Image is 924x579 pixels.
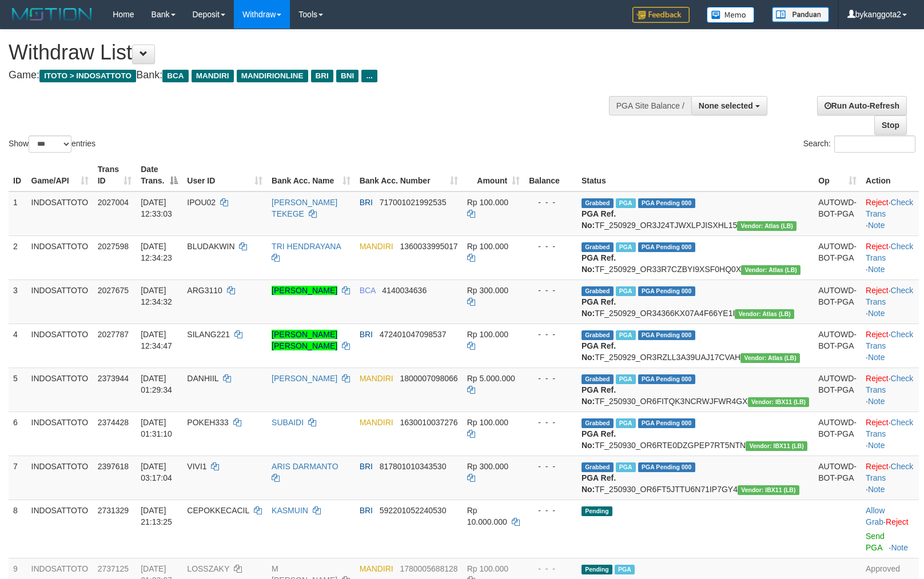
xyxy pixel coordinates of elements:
a: Send PGA [866,532,885,552]
a: Reject [866,330,889,339]
th: Trans ID: activate to sort column ascending [93,159,137,191]
td: TF_250930_OR6RTE0DZGPEP7RT5NTN [577,412,814,456]
td: AUTOWD-BOT-PGA [814,368,861,412]
b: PGA Ref. No: [582,253,616,274]
span: [DATE] 21:13:25 [141,506,172,526]
a: Note [868,485,885,494]
span: ITOTO > INDOSATTOTO [39,70,136,82]
div: - - - [529,563,572,574]
b: PGA Ref. No: [582,297,616,318]
span: Rp 100.000 [467,330,508,339]
input: Search: [834,135,915,153]
span: Pending [582,506,612,516]
span: Marked by bykanggota2 [616,330,636,340]
th: Bank Acc. Name: activate to sort column ascending [267,159,355,191]
span: PGA Pending [638,198,695,208]
td: INDOSATTOTO [27,500,93,558]
span: Copy 472401047098537 to clipboard [380,330,447,339]
img: Button%20Memo.svg [707,7,755,23]
td: INDOSATTOTO [27,456,93,500]
span: Rp 100.000 [467,418,508,427]
span: IPOU02 [187,198,216,207]
span: Copy 4140034636 to clipboard [382,286,427,295]
a: Note [868,397,885,406]
span: PGA Pending [638,242,695,252]
label: Show entries [9,135,95,153]
th: ID [9,159,27,191]
label: Search: [803,135,915,153]
td: TF_250929_OR34366KX07A4F66YE1I [577,279,814,324]
td: 6 [9,412,27,456]
span: VIVI1 [187,462,206,471]
span: Rp 100.000 [467,564,508,573]
span: 2027787 [98,330,129,339]
span: Vendor URL: https://dashboard.q2checkout.com/secure [740,353,800,363]
td: · [861,500,919,558]
td: · · [861,368,919,412]
span: Vendor URL: https://dashboard.q2checkout.com/secure [735,309,794,319]
span: 2027598 [98,242,129,251]
span: Grabbed [582,330,614,340]
td: · · [861,456,919,500]
span: PGA Pending [638,418,695,428]
td: 1 [9,191,27,236]
span: 2737125 [98,564,129,573]
span: [DATE] 12:34:47 [141,330,172,350]
th: Game/API: activate to sort column ascending [27,159,93,191]
span: BRI [311,70,333,82]
td: INDOSATTOTO [27,368,93,412]
span: [DATE] 01:29:34 [141,374,172,394]
td: INDOSATTOTO [27,324,93,368]
a: Reject [866,242,889,251]
span: [DATE] 12:33:03 [141,198,172,218]
div: - - - [529,461,572,472]
td: TF_250930_OR6FT5JTTU6N71IP7GY4 [577,456,814,500]
span: Vendor URL: https://dashboard.q2checkout.com/secure [738,485,799,495]
a: Stop [874,115,907,135]
td: TF_250930_OR6FITQK3NCRWJFWR4GX [577,368,814,412]
span: 2027004 [98,198,129,207]
span: SILANG221 [187,330,230,339]
span: 2373944 [98,374,129,383]
a: [PERSON_NAME] [272,374,337,383]
span: Vendor URL: https://dashboard.q2checkout.com/secure [741,265,800,275]
span: Grabbed [582,418,614,428]
span: ARG3110 [187,286,222,295]
td: 7 [9,456,27,500]
span: Marked by bykanggota2 [616,198,636,208]
td: AUTOWD-BOT-PGA [814,412,861,456]
span: [DATE] 12:34:32 [141,286,172,306]
span: BLUDAKWIN [187,242,234,251]
span: Grabbed [582,242,614,252]
div: - - - [529,197,572,208]
a: Note [868,441,885,450]
a: Check Trans [866,242,913,262]
span: [DATE] 01:31:10 [141,418,172,438]
a: TRI HENDRAYANA [272,242,341,251]
td: 2 [9,235,27,279]
b: PGA Ref. No: [582,209,616,230]
b: PGA Ref. No: [582,473,616,494]
span: Copy 592201052240530 to clipboard [380,506,447,515]
a: Reject [866,462,889,471]
span: ... [361,70,377,82]
td: INDOSATTOTO [27,235,93,279]
td: · · [861,191,919,236]
img: panduan.png [772,7,829,22]
h4: Game: Bank: [9,70,604,81]
a: Reject [866,374,889,383]
div: - - - [529,373,572,384]
span: Vendor URL: https://dashboard.q2checkout.com/secure [748,397,810,407]
a: Note [868,353,885,362]
span: MANDIRI [192,70,234,82]
span: CEPOKKECACIL [187,506,249,515]
td: AUTOWD-BOT-PGA [814,456,861,500]
td: 3 [9,279,27,324]
span: 2374428 [98,418,129,427]
th: Amount: activate to sort column ascending [463,159,524,191]
span: POKEH333 [187,418,228,427]
th: User ID: activate to sort column ascending [182,159,267,191]
span: Copy 817801010343530 to clipboard [380,462,447,471]
b: PGA Ref. No: [582,385,616,406]
span: Marked by bykanggota2 [616,374,636,384]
